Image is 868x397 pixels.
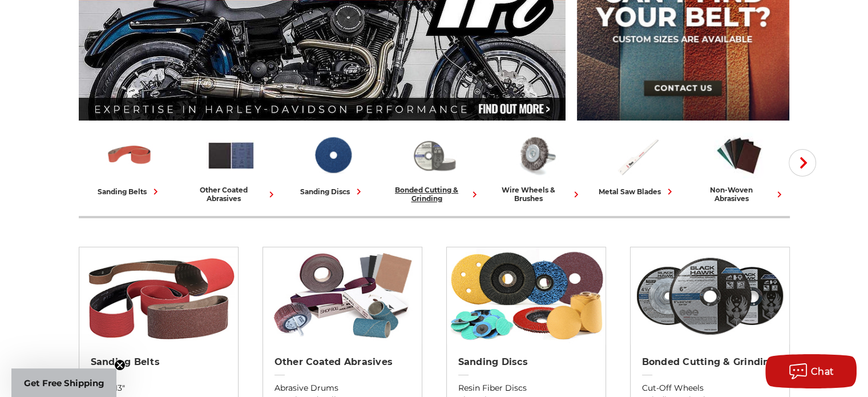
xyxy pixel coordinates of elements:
[274,382,410,394] a: Abrasive Drums
[114,359,126,371] button: Close teaser
[591,131,684,198] a: metal saw blades
[642,356,778,368] h2: Bonded Cutting & Grinding
[308,131,358,180] img: Sanding Discs
[79,247,238,344] img: Sanding Belts
[765,354,857,388] button: Chat
[409,131,459,180] img: Bonded Cutting & Grinding
[274,356,410,368] h2: Other Coated Abrasives
[693,131,785,203] a: non-woven abrasives
[300,186,365,198] div: sanding discs
[388,186,481,203] div: bonded cutting & grinding
[599,186,676,198] div: metal saw blades
[83,131,176,198] a: sanding belts
[91,382,227,394] a: 3/8" x 13"
[185,186,277,203] div: other coated abrasives
[458,356,594,368] h2: Sanding Discs
[447,247,605,344] img: Sanding Discs
[714,131,764,180] img: Non-woven Abrasives
[185,131,277,203] a: other coated abrasives
[11,368,116,397] div: Get Free ShippingClose teaser
[91,356,227,368] h2: Sanding Belts
[693,186,785,203] div: non-woven abrasives
[104,131,155,180] img: Sanding Belts
[98,186,162,198] div: sanding belts
[263,247,422,344] img: Other Coated Abrasives
[286,131,379,198] a: sanding discs
[206,131,256,180] img: Other Coated Abrasives
[789,149,816,177] button: Next
[811,366,834,377] span: Chat
[511,131,561,180] img: Wire Wheels & Brushes
[24,378,104,388] span: Get Free Shipping
[458,382,594,394] a: Resin Fiber Discs
[490,131,582,203] a: wire wheels & brushes
[631,247,789,344] img: Bonded Cutting & Grinding
[612,131,663,180] img: Metal Saw Blades
[388,131,481,203] a: bonded cutting & grinding
[490,186,582,203] div: wire wheels & brushes
[642,382,778,394] a: Cut-Off Wheels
